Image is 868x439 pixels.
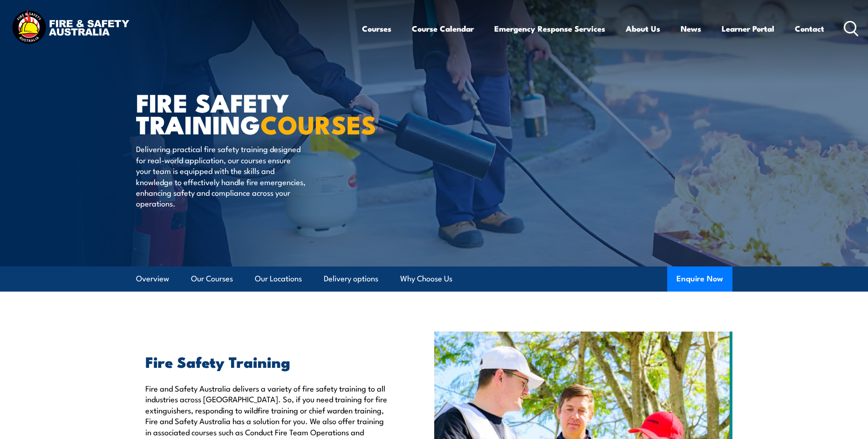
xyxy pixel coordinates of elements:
a: About Us [626,16,660,41]
a: Our Locations [255,266,302,291]
h2: Fire Safety Training [145,355,391,368]
a: Our Courses [191,266,233,291]
a: Course Calendar [412,16,474,41]
strong: COURSES [260,104,376,143]
p: Delivering practical fire safety training designed for real-world application, our courses ensure... [136,143,306,208]
a: News [681,16,701,41]
button: Enquire Now [667,266,732,292]
a: Learner Portal [722,16,774,41]
a: Why Choose Us [400,266,452,291]
a: Contact [795,16,824,41]
a: Courses [362,16,391,41]
a: Delivery options [324,266,378,291]
h1: FIRE SAFETY TRAINING [136,91,366,134]
a: Emergency Response Services [494,16,605,41]
a: Overview [136,266,169,291]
